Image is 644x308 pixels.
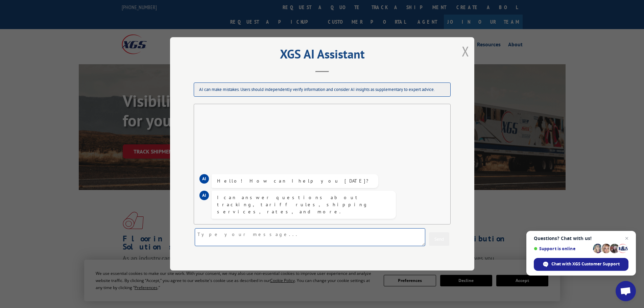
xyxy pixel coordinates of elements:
[551,261,620,267] span: Chat with XGS Customer Support
[623,234,631,242] span: Close chat
[187,49,457,62] h2: XGS AI Assistant
[429,233,449,246] button: Send
[534,246,591,251] span: Support is online
[199,191,209,200] div: AI
[217,178,373,185] div: Hello! How can I help you [DATE]?
[534,258,628,271] div: Chat with XGS Customer Support
[217,194,390,216] div: I can answer questions about tracking, tariff rules, shipping services, rates, and more.
[534,236,628,241] span: Questions? Chat with us!
[616,281,636,301] div: Open chat
[194,83,451,97] div: AI can make mistakes. Users should independently verify information and consider AI insights as s...
[199,174,209,184] div: AI
[462,42,469,60] button: Close modal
